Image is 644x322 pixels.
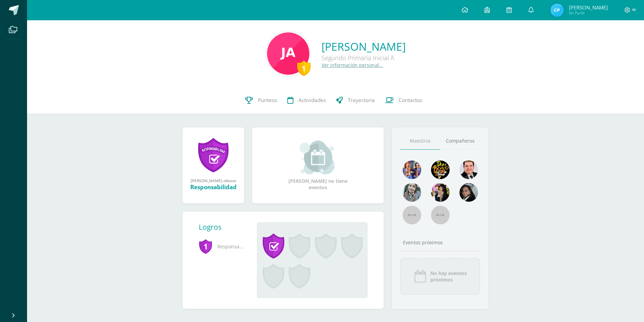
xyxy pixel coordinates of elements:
span: Actividades [299,97,326,104]
span: Punteos [258,97,277,104]
img: 29fc2a48271e3f3676cb2cb292ff2552.png [431,160,450,179]
img: 88256b496371d55dc06d1c3f8a5004f4.png [403,160,421,179]
img: 6377130e5e35d8d0020f001f75faf696.png [459,183,478,202]
span: 1 [199,239,212,254]
img: event_small.png [300,141,336,174]
a: [PERSON_NAME] [321,39,406,54]
img: 79570d67cb4e5015f1d97fde0ec62c05.png [459,160,478,179]
img: 55x55 [431,206,450,224]
a: Actividades [282,87,331,114]
span: Mi Perfil [569,10,608,16]
a: Trayectoria [331,87,380,114]
span: Contactos [399,97,422,104]
img: 55x55 [403,206,421,224]
img: e8164218279ba0ecb61bdc71a0937dde.png [267,32,309,75]
a: Punteos [240,87,282,114]
span: No hay eventos próximos [430,270,467,283]
a: Contactos [380,87,427,114]
div: Responsabilidad [189,183,237,191]
div: [PERSON_NAME] no tiene eventos [284,141,352,191]
a: Compañeros [440,132,480,150]
div: Logros [199,222,252,232]
img: 7940749ba0753439cb0b2a2e16a04517.png [550,3,564,17]
img: ddcb7e3f3dd5693f9a3e043a79a89297.png [431,183,450,202]
span: Trayectoria [348,97,375,104]
div: [PERSON_NAME] obtuvo [189,178,237,183]
a: Maestros [400,132,440,150]
div: 1 [297,60,311,76]
a: Ver información personal... [321,62,383,68]
span: [PERSON_NAME] [569,4,608,11]
div: Segundo Primaria Inicial A [321,54,406,62]
span: Responsabilidad [199,237,246,256]
img: event_icon.png [413,270,427,283]
div: Eventos próximos [400,239,480,246]
img: 45bd7986b8947ad7e5894cbc9b781108.png [403,183,421,202]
